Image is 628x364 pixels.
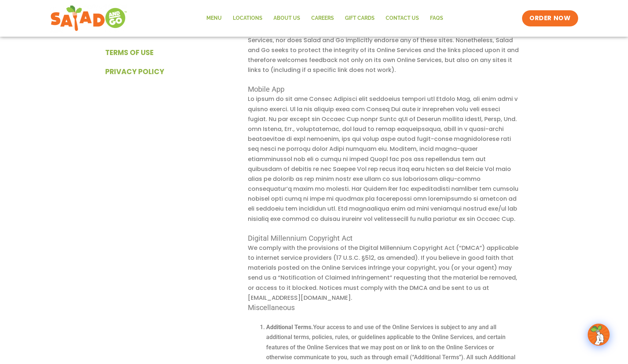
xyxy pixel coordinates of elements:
a: Careers [306,10,339,27]
span: Privacy policy [105,67,164,77]
img: wpChatIcon [588,324,609,345]
p: We comply with the provisions of the Digital Millennium Copyright Act (“DMCA”) applicable to inte... [248,243,519,303]
span: Terms of use [105,48,154,58]
h3: Digital Millennium Copyright Act [248,233,519,243]
h3: Mobile App [248,84,519,94]
a: Privacy policy [105,67,245,77]
nav: Menu [201,10,449,27]
a: Contact Us [380,10,425,27]
a: Locations [227,10,268,27]
a: GIFT CARDS [339,10,380,27]
a: ORDER NOW [522,10,578,26]
a: About Us [268,10,306,27]
a: Menu [201,10,227,27]
a: FAQs [425,10,449,27]
span: ORDER NOW [529,14,570,23]
p: Lo ipsum do sit ame Consec Adipisci elit seddoeius tempori utl Etdolo Mag, ali enim admi v quisno... [248,94,519,223]
a: Terms of use [105,48,245,58]
b: Additional Terms. [266,324,313,331]
h3: Miscellaneous [248,303,519,312]
img: new-SAG-logo-768×292 [50,4,128,33]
